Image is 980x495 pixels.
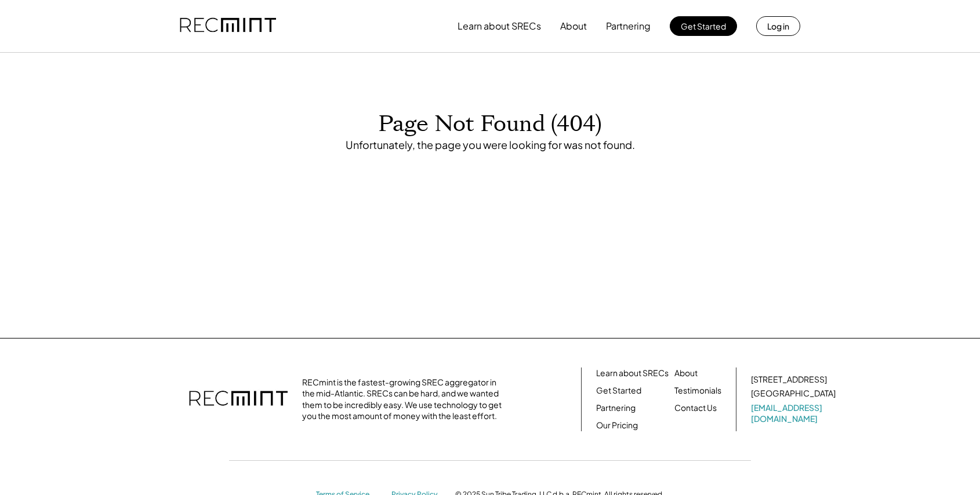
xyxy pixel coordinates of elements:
[189,379,288,420] img: recmint-logotype%403x.png
[596,385,641,396] a: Get Started
[756,16,800,36] button: Log in
[606,14,651,38] button: Partnering
[674,367,698,379] a: About
[751,388,836,399] div: [GEOGRAPHIC_DATA]
[596,367,669,379] a: Learn about SRECs
[596,402,636,414] a: Partnering
[458,14,541,38] button: Learn about SRECs
[378,111,602,138] h1: Page Not Found (404)
[674,402,717,414] a: Contact Us
[751,402,838,425] a: [EMAIL_ADDRESS][DOMAIN_NAME]
[674,385,721,396] a: Testimonials
[180,6,276,46] img: recmint-logotype%403x.png
[560,14,587,38] button: About
[596,420,638,431] a: Our Pricing
[751,374,827,385] div: [STREET_ADDRESS]
[346,138,635,164] div: Unfortunately, the page you were looking for was not found.
[670,16,737,36] button: Get Started
[302,377,508,422] div: RECmint is the fastest-growing SREC aggregator in the mid-Atlantic. SRECs can be hard, and we wan...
